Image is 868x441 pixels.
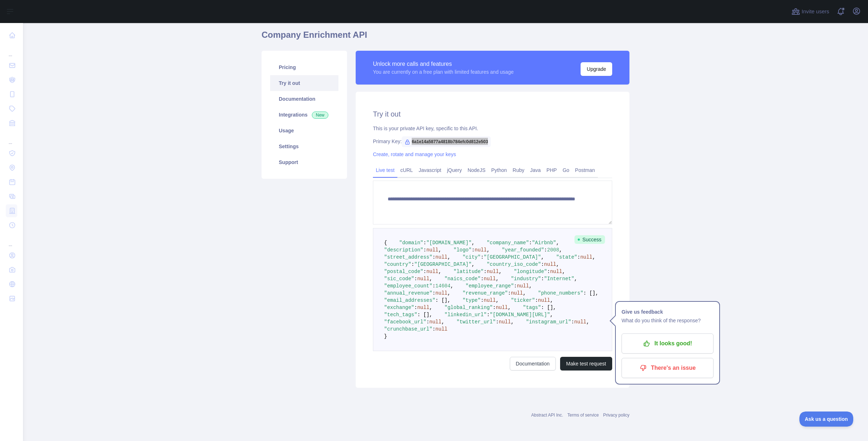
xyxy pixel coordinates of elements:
span: : [484,269,486,274]
span: : [508,290,511,296]
a: cURL [397,164,416,176]
span: "sic_code" [384,276,414,282]
span: , [472,240,475,246]
span: null [499,319,511,325]
span: Invite users [802,8,829,16]
span: null [417,276,429,282]
span: null [484,276,496,282]
h1: Company Enrichment API [262,29,629,46]
span: "[GEOGRAPHIC_DATA]" [484,254,541,260]
span: , [559,247,562,253]
span: "year_founded" [502,247,544,253]
span: : [432,254,435,260]
h2: Try it out [373,109,612,119]
span: , [562,269,565,274]
a: Pricing [270,59,338,75]
a: Create, rotate and manage your keys [373,151,456,157]
a: Go [560,164,572,176]
span: } [384,333,387,339]
span: "description" [384,247,423,253]
div: ... [6,131,17,145]
span: , [447,290,450,296]
p: What do you think of the response? [622,316,714,325]
span: "state" [556,254,577,260]
span: "[DOMAIN_NAME]" [426,240,472,246]
span: : [493,305,495,310]
span: Success [574,235,605,244]
a: Settings [270,138,338,154]
span: : [472,247,475,253]
span: "facebook_url" [384,319,426,325]
span: 14604 [435,283,451,289]
button: There's an issue [622,358,714,378]
span: : [529,240,532,246]
h1: Give us feedback [622,308,714,316]
p: There's an issue [627,362,708,374]
span: , [447,254,450,260]
a: Ruby [510,164,527,176]
div: ... [6,233,17,247]
a: Try it out [270,75,338,91]
button: Make test request [560,357,612,370]
span: , [550,297,553,303]
span: "type" [462,297,480,303]
span: , [574,276,577,282]
span: , [511,319,514,325]
span: "[GEOGRAPHIC_DATA]" [414,262,472,267]
a: Javascript [416,164,444,176]
span: : [577,254,580,260]
span: : [547,269,550,274]
span: , [556,240,559,246]
span: : [544,247,547,253]
span: : [426,319,429,325]
span: , [529,283,532,289]
span: : [481,276,484,282]
span: "employee_count" [384,283,432,289]
span: null [417,305,429,310]
span: "country_iso_code" [487,262,541,267]
span: "logo" [453,247,471,253]
button: Invite users [790,6,831,17]
span: "country" [384,262,411,267]
span: , [499,269,502,274]
span: { [384,240,387,246]
span: null [484,297,496,303]
a: Live test [373,164,397,176]
span: : [], [541,305,556,310]
a: Abstract API Inc. [531,413,563,418]
span: 6a1e14a5877a4818b784efc0d812e503 [402,136,491,147]
span: New [312,112,328,119]
span: , [586,319,589,325]
span: , [429,276,432,282]
span: , [550,312,553,318]
span: null [550,269,562,274]
a: jQuery [444,164,465,176]
a: PHP [544,164,560,176]
a: Terms of service [567,413,599,418]
iframe: Toggle Customer Support [799,412,854,427]
span: null [435,290,448,296]
span: null [426,247,439,253]
p: It looks good! [627,337,708,350]
div: Primary Key: [373,138,612,145]
span: "twitter_url" [457,319,496,325]
span: null [538,297,550,303]
span: , [556,262,559,267]
span: "Airbnb" [532,240,556,246]
span: "phone_numbers" [538,290,583,296]
span: : [535,297,538,303]
span: "exchange" [384,305,414,310]
span: "crunchbase_url" [384,326,432,332]
span: null [517,283,529,289]
span: "postal_code" [384,269,423,274]
a: Documentation [270,91,338,107]
a: Java [527,164,544,176]
span: "Internet" [544,276,574,282]
span: , [487,247,490,253]
span: 2008 [547,247,559,253]
span: null [580,254,592,260]
span: , [442,319,444,325]
span: , [592,254,595,260]
a: Support [270,154,338,170]
span: null [496,305,508,310]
